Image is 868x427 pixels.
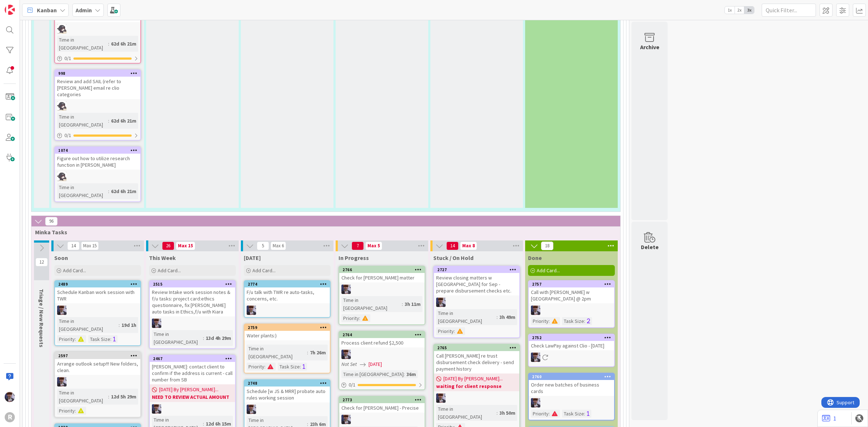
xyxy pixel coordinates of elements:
[247,306,256,315] img: ML
[369,360,382,368] span: [DATE]
[244,280,331,318] a: 2774F/u talk with TWR re auto-tasks, concerns, etc.ML
[436,405,497,421] div: Time in [GEOGRAPHIC_DATA]
[55,131,140,140] div: 0/1
[153,282,235,287] div: 2515
[641,243,659,251] div: Delete
[244,380,330,402] div: 2748Schedule [w JS & MRR] probate auto rules working session
[55,281,140,287] div: 2489
[55,70,140,99] div: 998Review and add SAIL (refer to [PERSON_NAME] email re clio categories
[64,55,71,62] span: 0 / 1
[55,353,140,359] div: 2597
[341,314,359,322] div: Priority
[109,117,138,125] div: 62d 6h 21m
[152,404,161,414] img: ML
[247,363,264,371] div: Priority
[529,373,614,396] div: 2760Order new batches of business cards
[244,324,330,340] div: 2759Water plants:)
[244,306,330,315] div: ML
[584,410,585,418] span: :
[434,266,519,273] div: 2727
[244,324,330,331] div: 2759
[273,244,284,248] div: Max 6
[436,383,517,390] b: waiting for client response
[55,70,140,77] div: 998
[57,101,67,111] img: KN
[5,392,15,402] img: ML
[45,217,58,226] span: 96
[529,341,614,350] div: Check LawPay against Clio - [DATE]
[55,101,140,111] div: KN
[454,327,455,335] span: :
[248,381,330,386] div: 2748
[278,363,300,371] div: Task Size
[434,351,519,373] div: Call [PERSON_NAME] re trust disbursement check delivery - send payment history
[109,393,138,401] div: 12d 5h 29m
[57,377,67,387] img: ML
[300,363,301,371] span: :
[54,280,141,346] a: 2489Schedule Kanban work session with TWRMLTime in [GEOGRAPHIC_DATA]:19d 1hPriority:Task Size:
[434,298,519,307] div: ML
[178,244,193,248] div: Max 15
[55,147,140,154] div: 1074
[57,24,67,34] img: KN
[531,353,540,362] img: ML
[244,324,331,373] a: 2759Water plants:)Time in [GEOGRAPHIC_DATA]:7h 26mPriority:Task Size:
[152,330,203,346] div: Time in [GEOGRAPHIC_DATA]
[367,244,380,248] div: Max 5
[403,300,422,308] div: 3h 11m
[54,254,68,261] span: Soon
[341,415,351,424] img: ML
[55,24,140,34] div: KN
[64,132,71,139] span: 0 / 1
[434,273,519,295] div: Review closing matters w [GEOGRAPHIC_DATA] for Sep - prepare disbursement checks etc.
[436,298,446,307] img: ML
[244,380,330,387] div: 2748
[529,380,614,396] div: Order new batches of business cards
[436,327,454,335] div: Priority
[58,353,140,358] div: 2597
[257,242,269,250] span: 5
[5,412,15,422] div: R
[162,242,174,250] span: 26
[247,405,256,414] img: ML
[76,7,92,14] b: Admin
[339,338,425,347] div: Process client refund $2,500
[339,332,425,347] div: 2764Process client refund $2,500
[55,147,140,170] div: 1074Figure out how to utilize research function in [PERSON_NAME]
[203,334,204,342] span: :
[248,282,330,287] div: 2774
[88,335,110,343] div: Task Size
[352,242,364,250] span: 7
[341,361,357,367] i: Not Set
[149,280,236,349] a: 2515Review Intake work session notes & f/u tasks: project card:ethics questionnaire, fix [PERSON_...
[532,374,614,379] div: 2760
[433,254,473,261] span: Stuck / On Hold
[152,319,161,328] img: ML
[433,266,520,338] a: 2727Review closing matters w [GEOGRAPHIC_DATA] for Sep - prepare disbursement checks etc.MLTime i...
[541,242,553,250] span: 18
[37,6,57,14] span: Kanban
[57,407,75,415] div: Priority
[529,287,614,303] div: Call with [PERSON_NAME] w [GEOGRAPHIC_DATA] @ 2pm
[437,345,519,350] div: 2765
[57,306,67,315] img: ML
[54,69,141,141] a: 998Review and add SAIL (refer to [PERSON_NAME] email re clio categoriesKNTime in [GEOGRAPHIC_DATA...
[529,353,614,362] div: ML
[55,306,140,315] div: ML
[150,355,235,384] div: 2467[PERSON_NAME]: contact client to confirm if the address is current - call number from SB
[57,36,108,52] div: Time in [GEOGRAPHIC_DATA]
[446,242,459,250] span: 14
[434,266,519,295] div: 2727Review closing matters w [GEOGRAPHIC_DATA] for Sep - prepare disbursement checks etc.
[537,267,560,274] span: Add Card...
[434,393,519,403] div: ML
[149,254,176,261] span: This Week
[152,393,233,401] b: NEED TO REVIEW ACTUAL AMOUNT
[159,386,218,393] span: [DATE] By [PERSON_NAME]...
[108,187,109,195] span: :
[55,172,140,181] div: KN
[58,71,140,76] div: 998
[108,117,109,125] span: :
[58,148,140,153] div: 1074
[150,281,235,287] div: 2515
[434,345,519,373] div: 2765Call [PERSON_NAME] re trust disbursement check delivery - send payment history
